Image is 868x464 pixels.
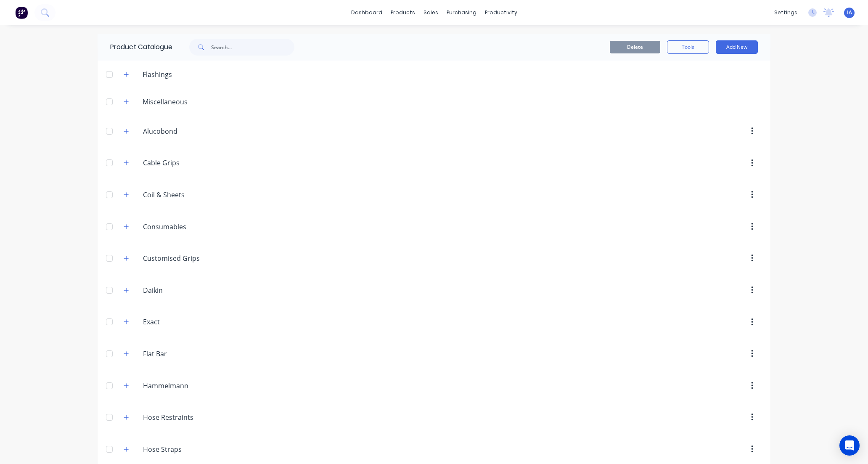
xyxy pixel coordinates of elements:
input: Enter category name [143,412,243,422]
div: purchasing [442,6,481,19]
div: sales [419,6,442,19]
input: Enter category name [143,222,243,232]
input: Enter category name [143,444,243,454]
input: Enter category name [143,190,243,200]
button: Tools [667,40,709,54]
div: Flashings [136,69,179,80]
button: Add New [716,40,758,54]
input: Enter category name [143,253,243,263]
input: Enter category name [143,158,243,168]
input: Enter category name [143,126,243,136]
img: Factory [15,6,28,19]
input: Enter category name [143,381,243,391]
a: dashboard [347,6,386,19]
input: Search... [211,39,294,56]
div: settings [770,6,802,19]
div: Open Intercom Messenger [839,435,860,456]
input: Enter category name [143,349,243,359]
button: Delete [610,41,660,53]
input: Enter category name [143,285,243,295]
div: products [386,6,419,19]
div: Product Catalogue [98,34,172,61]
input: Enter category name [143,317,243,327]
div: productivity [481,6,521,19]
div: Miscellaneous [136,97,194,107]
span: IA [847,9,852,16]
